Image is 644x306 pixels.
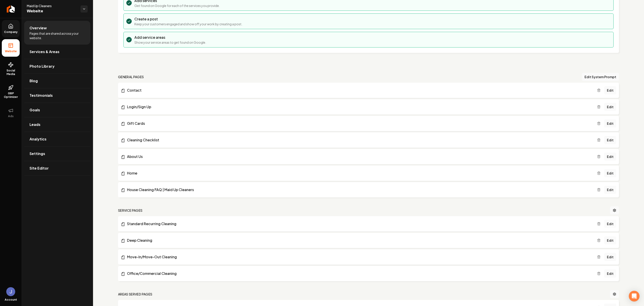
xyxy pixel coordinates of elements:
[24,132,90,146] a: Analytics
[24,117,90,132] a: Leads
[24,103,90,117] a: Goals
[134,40,206,45] p: Show your service areas to get found on Google.
[604,220,616,228] a: Edit
[134,35,206,40] h3: Add service areas
[604,136,616,144] a: Edit
[118,292,152,296] h2: Areas Served Pages
[30,64,55,69] span: Photo Library
[604,236,616,244] a: Edit
[2,58,20,80] a: Social Media
[604,119,616,127] a: Edit
[30,107,40,113] span: Goals
[134,22,242,26] p: Keep your customers engaged and show off your work by creating a post.
[24,161,90,175] a: Site Editor
[604,169,616,177] a: Edit
[30,151,45,156] span: Settings
[5,298,17,302] span: Account
[604,86,616,94] a: Edit
[604,153,616,161] a: Edit
[2,92,20,99] span: GBP Optimizer
[30,122,40,127] span: Leads
[2,30,19,34] span: Company
[121,238,597,243] a: Deep Cleaning
[6,287,15,296] img: Jacob Elser
[121,271,597,276] a: Office/Commercial Cleaning
[27,8,77,14] span: Website
[134,16,242,22] h3: Create a post
[30,78,38,84] span: Blog
[121,154,597,159] a: About Us
[30,93,53,98] span: Testimonials
[121,104,597,110] a: Login/Sign Up
[121,137,597,143] a: Cleaning Checklist
[24,74,90,88] a: Blog
[121,88,597,93] a: Contact
[7,5,15,13] img: Rebolt Logo
[24,88,90,103] a: Testimonials
[27,4,77,8] span: Maid Up Cleaners
[604,186,616,194] a: Edit
[121,121,597,126] a: Gift Cards
[6,114,15,118] span: Ads
[2,104,20,122] button: Ads
[629,291,640,302] div: Open Intercom Messenger
[24,45,90,59] a: Services & Areas
[30,136,47,142] span: Analytics
[3,50,19,53] span: Website
[30,166,49,171] span: Site Editor
[121,187,597,192] a: House Cleaning FAQ | Maid Up Cleaners
[30,25,47,31] span: Overview
[121,254,597,260] a: Move-In/Move-Out Cleaning
[118,75,144,79] h2: general pages
[30,49,59,54] span: Services & Areas
[134,3,220,8] p: Get found on Google for each of the services you provide.
[2,81,20,102] a: GBP Optimizer
[2,20,20,37] a: Company
[121,170,597,176] a: Home
[30,31,85,40] span: Pages that are shared across your website.
[604,103,616,111] a: Edit
[604,253,616,261] a: Edit
[118,208,143,213] h2: Service Pages
[582,73,619,81] button: Edit System Prompt
[6,287,15,296] button: Open user button
[604,269,616,278] a: Edit
[24,147,90,161] a: Settings
[121,221,597,226] a: Standard Recurring Cleaning
[2,69,20,76] span: Social Media
[24,59,90,73] a: Photo Library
